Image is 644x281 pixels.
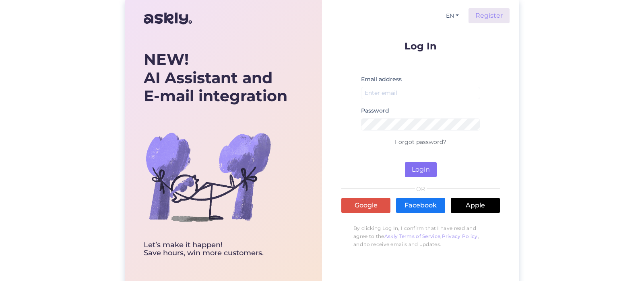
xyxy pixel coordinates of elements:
[341,220,500,252] p: By clicking Log In, I confirm that I have read and agree to the , , and to receive emails and upd...
[341,41,500,51] p: Log In
[361,75,402,84] label: Email address
[384,233,441,239] a: Askly Terms of Service
[144,9,192,28] img: Askly
[144,113,272,241] img: bg-askly
[361,107,389,115] label: Password
[144,50,189,69] b: NEW!
[144,50,287,105] div: AI Assistant and E-mail integration
[469,8,510,23] a: Register
[415,186,427,192] span: OR
[451,198,500,213] a: Apple
[443,10,462,22] button: EN
[395,138,446,146] a: Forgot password?
[361,87,480,99] input: Enter email
[341,198,390,213] a: Google
[442,233,478,239] a: Privacy Policy
[396,198,445,213] a: Facebook
[144,241,287,257] div: Let’s make it happen! Save hours, win more customers.
[405,162,437,177] button: Login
